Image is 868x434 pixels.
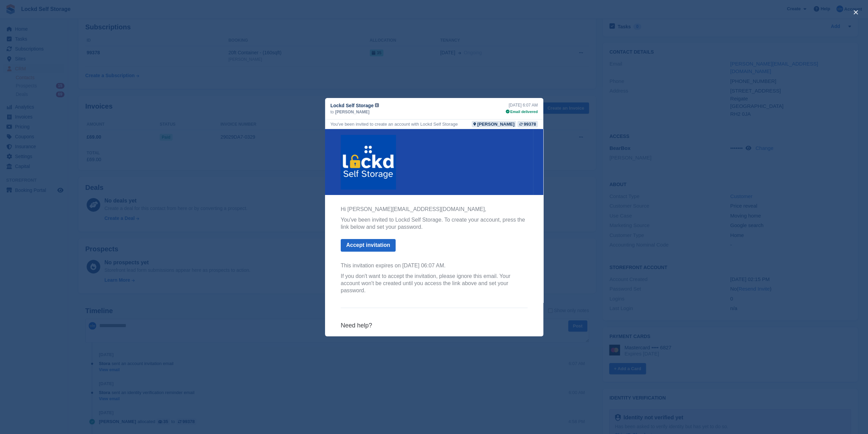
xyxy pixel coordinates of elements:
p: If you don't want to accept the invitation, please ignore this email. Your account won't be creat... [16,144,203,165]
div: [PERSON_NAME] [477,121,514,127]
a: 01293 922207 [33,205,68,210]
p: Phone: [16,204,203,211]
span: Lockd Self Storage [330,102,374,109]
h6: Need help? [16,193,203,200]
a: [PERSON_NAME] [472,121,516,127]
span: to [330,109,334,115]
a: Accept invitation [16,110,71,123]
p: You've been invited to Lockd Self Storage. To create your account, press the link below and set y... [16,87,203,102]
button: close [850,7,861,18]
p: Hi [PERSON_NAME][EMAIL_ADDRESS][DOMAIN_NAME], [16,77,203,84]
div: 99378 [524,121,536,127]
div: Email delivered [506,109,538,115]
div: [DATE] 6:07 AM [506,102,538,108]
div: You've been invited to create an account with Lockd Self Storage [330,121,458,127]
a: 99378 [517,121,538,127]
span: [PERSON_NAME] [335,109,370,115]
img: Lockd Self Storage Logo [16,6,71,60]
img: icon-info-grey-7440780725fd019a000dd9b08b2336e03edf1995a4989e88bcd33f0948082b44.svg [375,103,379,107]
p: This invitation expires on [DATE] 06:07 AM. [16,133,203,140]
